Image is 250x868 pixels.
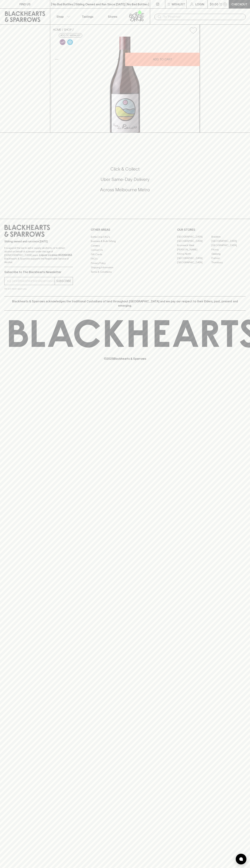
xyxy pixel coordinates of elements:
[211,235,246,239] a: Braddon
[211,256,246,260] a: Prahran
[177,248,211,252] a: [PERSON_NAME]
[177,243,211,248] a: Brunswick West
[224,3,226,5] p: 0
[4,270,73,274] p: Subscribe to The Blackhearts Newsletter
[211,260,246,265] a: Thornbury
[55,277,73,285] button: SUBSCRIBE
[211,239,246,243] a: [GEOGRAPHIC_DATA]
[4,187,246,193] h5: Across Melbourne Metro
[60,39,65,45] img: Lo-Fi
[56,279,71,283] p: SUBSCRIBE
[125,53,200,66] button: ADD TO CART
[19,2,31,6] p: FIND US
[231,2,247,6] p: Checkout
[211,243,246,248] a: [GEOGRAPHIC_DATA]
[210,2,218,6] p: $0.00
[50,37,200,133] img: 41196.png
[4,166,246,172] h5: Click & Collect
[91,235,159,239] a: Bottle Drop FAQ's
[39,254,72,256] strong: Liquor License #32064953
[163,14,243,20] input: Try "Pinot noir"
[177,235,211,239] a: [GEOGRAPHIC_DATA]
[188,26,198,35] button: Add to wishlist
[64,28,72,31] a: SHOP
[91,265,159,270] a: Shipping Information
[59,33,82,38] button: Add to wishlist
[177,256,211,260] a: [GEOGRAPHIC_DATA]
[66,38,74,46] a: Wonderful as is, but a slight chill will enhance the aromatics and give it a beautiful crunch.
[108,14,117,19] p: Stores
[195,2,204,6] p: Login
[4,240,73,243] p: Sibling owned and run since [DATE]
[53,28,61,31] a: HOME
[91,248,159,252] a: Contact Us
[4,176,246,182] h5: Uber Same-Day Delivery
[7,299,243,308] p: Blackhearts & Sparrows acknowledges the traditional Custodians of land throughout [GEOGRAPHIC_DAT...
[177,239,211,243] a: [GEOGRAPHIC_DATA]
[4,152,246,212] div: Call to action block
[177,252,211,256] a: Fitzroy North
[56,14,64,19] p: Shop
[91,239,159,243] a: Business & Bulk Gifting
[91,243,159,248] a: Careers
[239,857,243,861] img: bubble-icon
[4,287,73,291] p: We will never spam you
[91,252,159,256] a: Gift Cards
[67,39,73,45] img: Chilled Red
[4,246,73,264] p: It is against the law to sell or supply alcohol to, or to obtain alcohol on behalf of a person un...
[211,252,246,256] a: Geelong
[91,270,159,274] a: Terms & Conditions
[153,57,172,61] p: ADD TO CART
[91,257,159,261] a: FAQ's
[211,248,246,252] a: Fitzroy
[172,2,185,6] p: Wishlist
[82,14,93,19] p: Tastings
[177,228,246,232] p: OUR STORES
[100,9,125,24] a: Stores
[75,9,100,24] a: Tastings
[91,228,159,232] p: OTHER AREAS
[177,260,211,265] a: [GEOGRAPHIC_DATA]
[7,278,55,284] input: e.g. jane@blackheartsandsparrows.com.au
[91,261,159,265] a: Privacy Policy
[50,9,75,24] button: Shop
[59,38,66,46] a: Some may call it natural, others minimum intervention, either way, it’s hands off & maybe even a ...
